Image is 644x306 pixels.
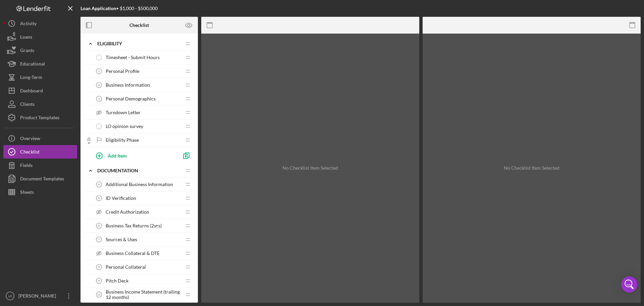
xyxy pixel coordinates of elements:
button: Sheets [3,185,77,199]
div: Product Templates [20,111,59,126]
span: Additional Business Information [106,182,173,187]
div: Educational [20,57,45,72]
span: Sources & Uses [106,237,137,242]
button: Overview [3,132,77,145]
button: Fields [3,159,77,172]
button: Checklist [3,145,77,159]
span: Personal Demographics [106,96,156,101]
div: • $1,000 - $500,000 [80,6,158,11]
div: Fields [20,159,33,174]
div: [PERSON_NAME] [17,289,60,304]
div: Overview [20,132,40,147]
div: Clients [20,97,35,113]
div: Eligibility [97,41,181,46]
tspan: 2 [98,83,100,87]
tspan: 3 [98,97,100,100]
b: Loan Application [80,5,116,11]
button: Dashboard [3,84,77,97]
span: LO opinion survey [106,124,143,129]
button: Activity [3,17,77,30]
div: Activity [20,17,37,32]
div: Documentation [97,168,181,173]
button: Educational [3,57,77,71]
tspan: 10 [97,293,101,296]
span: Business Income Statement (trailing 12 months) [106,289,181,300]
button: Add Item [91,149,178,162]
tspan: 1 [98,70,100,73]
button: Product Templates [3,111,77,124]
span: Timesheet - Submit Hours [106,55,160,60]
div: Dashboard [20,84,43,99]
tspan: 7 [98,238,100,241]
div: Sheets [20,185,34,201]
span: ID Verification [106,195,136,201]
span: Personal Collateral [106,264,146,270]
tspan: 9 [98,279,100,282]
tspan: 6 [98,224,100,227]
button: Grants [3,44,77,57]
button: Document Templates [3,172,77,185]
div: Add Item [108,149,127,162]
span: Business Information [106,82,150,88]
text: AR [8,294,12,298]
tspan: 5 [98,196,100,200]
span: Turndown Letter [106,110,141,115]
div: No Checklist Item Selected [282,165,338,171]
tspan: 8 [98,265,100,269]
div: Grants [20,44,34,59]
span: Eligibility Phase [106,137,139,143]
b: Checklist [129,23,149,28]
span: Business Collateral & DTE [106,251,160,256]
div: Open Intercom Messenger [621,276,637,293]
span: Business Tax Returns (2yrs) [106,223,162,228]
div: Checklist [20,145,40,160]
button: Loans [3,30,77,44]
div: Document Templates [20,172,64,187]
span: Pitch Deck [106,278,128,283]
button: AR[PERSON_NAME] [3,289,77,303]
button: Clients [3,97,77,111]
div: Loans [20,30,32,45]
span: Personal Profile [106,69,139,74]
span: Credit Authorization [106,209,149,215]
tspan: 4 [98,183,100,186]
button: Long-Term [3,71,77,84]
div: No Checklist Item Selected [504,165,559,171]
div: Long-Term [20,71,42,86]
